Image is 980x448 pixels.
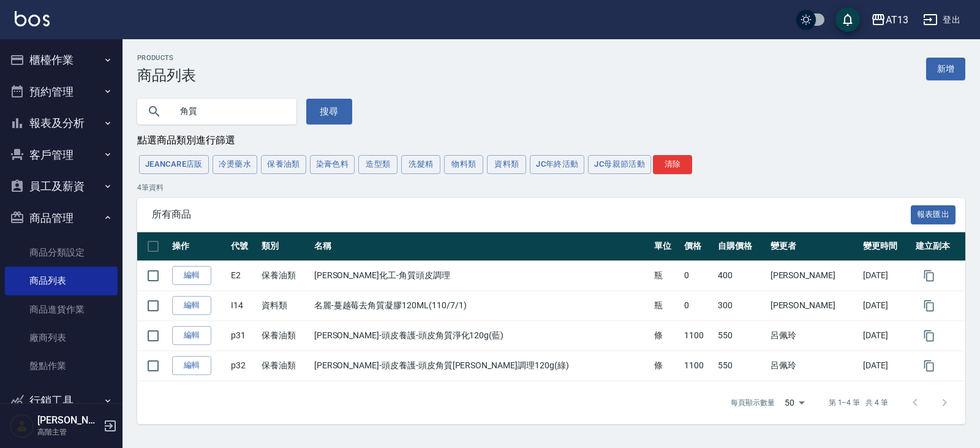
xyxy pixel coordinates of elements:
a: 編輯 [172,266,211,285]
button: 物料類 [444,155,483,174]
h2: Products [137,54,196,62]
td: E2 [228,260,258,290]
input: 搜尋關鍵字 [171,95,287,128]
button: 預約管理 [5,76,118,108]
td: 條 [651,351,681,381]
th: 變更時間 [860,232,913,261]
button: 清除 [653,155,692,174]
p: 4 筆資料 [137,182,965,193]
button: 冷燙藥水 [213,155,258,174]
button: 造型類 [358,155,398,174]
img: Logo [15,11,50,26]
button: 員工及薪資 [5,170,118,202]
th: 變更者 [767,232,861,261]
td: 400 [715,260,767,290]
button: JC母親節活動 [588,155,651,174]
p: 第 1–4 筆 共 4 筆 [829,397,888,408]
div: AT13 [886,12,908,28]
td: 保養油類 [258,321,311,351]
a: 編輯 [172,326,211,345]
td: 550 [715,351,767,381]
a: 商品分類設定 [5,238,118,267]
td: 保養油類 [258,351,311,381]
button: JC年終活動 [530,155,584,174]
button: 資料類 [487,155,526,174]
button: 保養油類 [261,155,306,174]
td: [PERSON_NAME]化工-角質頭皮調理 [311,260,651,290]
td: [PERSON_NAME]-頭皮養護-頭皮角質[PERSON_NAME]調理120g(綠) [311,351,651,381]
a: 商品進貨作業 [5,295,118,324]
td: 300 [715,290,767,321]
button: 報表匯出 [911,205,956,224]
td: 1100 [681,321,715,351]
td: 呂佩玲 [767,321,861,351]
th: 自購價格 [715,232,767,261]
td: [DATE] [860,260,913,290]
td: 1100 [681,351,715,381]
td: 名麗-蔓越莓去角質凝膠120ML(110/7/1) [311,290,651,321]
td: 550 [715,321,767,351]
button: save [835,7,860,32]
a: 新增 [926,58,965,80]
div: 點選商品類別進行篩選 [137,134,965,147]
img: Person [10,414,34,438]
td: [DATE] [860,351,913,381]
td: 條 [651,321,681,351]
h5: [PERSON_NAME] [37,414,100,427]
td: [DATE] [860,290,913,321]
button: 搜尋 [306,99,352,124]
a: 商品列表 [5,267,118,295]
button: 商品管理 [5,202,118,234]
span: 所有商品 [152,208,911,221]
th: 名稱 [311,232,651,261]
button: 行銷工具 [5,385,118,417]
td: [PERSON_NAME] [767,290,861,321]
th: 操作 [169,232,228,261]
button: 客戶管理 [5,139,118,171]
td: 呂佩玲 [767,351,861,381]
td: [DATE] [860,321,913,351]
th: 類別 [258,232,311,261]
a: 盤點作業 [5,352,118,380]
button: 報表及分析 [5,107,118,139]
td: 0 [681,290,715,321]
button: 洗髮精 [401,155,440,174]
button: JeanCare店販 [139,155,209,174]
td: [PERSON_NAME] [767,260,861,290]
td: 瓶 [651,290,681,321]
button: 櫃檯作業 [5,44,118,76]
td: p31 [228,321,258,351]
p: 每頁顯示數量 [731,397,775,408]
h3: 商品列表 [137,67,196,84]
td: p32 [228,351,258,381]
a: 廠商列表 [5,324,118,352]
td: 保養油類 [258,260,311,290]
td: [PERSON_NAME]-頭皮養護-頭皮角質淨化120g(藍) [311,321,651,351]
td: 資料類 [258,290,311,321]
div: 50 [780,386,809,419]
td: 0 [681,260,715,290]
a: 編輯 [172,296,211,315]
a: 報表匯出 [911,208,956,220]
th: 價格 [681,232,715,261]
th: 單位 [651,232,681,261]
p: 高階主管 [37,427,100,438]
button: AT13 [866,7,913,32]
button: 染膏色料 [310,155,355,174]
a: 編輯 [172,356,211,375]
button: 登出 [918,9,965,31]
th: 代號 [228,232,258,261]
th: 建立副本 [913,232,965,261]
td: I14 [228,290,258,321]
td: 瓶 [651,260,681,290]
